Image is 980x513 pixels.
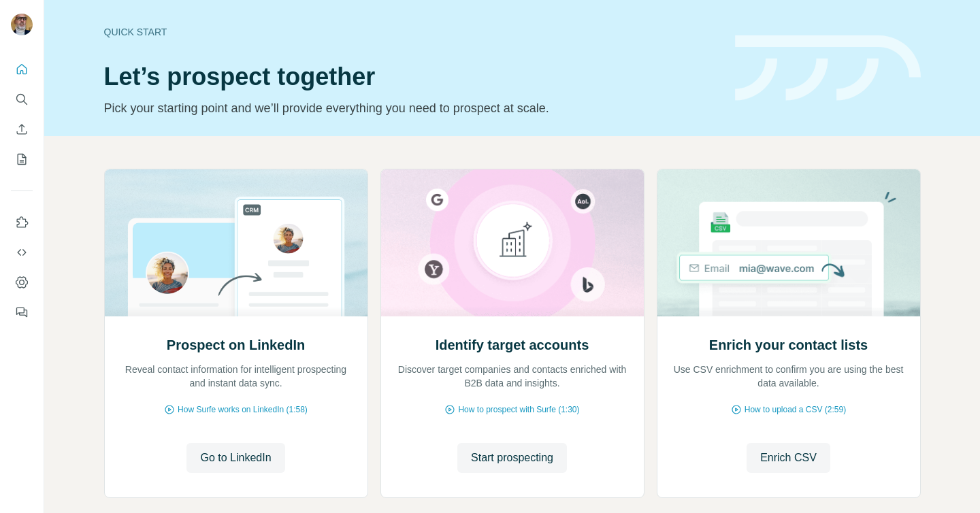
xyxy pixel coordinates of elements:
button: Start prospecting [457,443,567,473]
img: Avatar [11,14,33,35]
h2: Identify target accounts [436,335,589,354]
img: Identify target accounts [380,169,644,316]
span: How to prospect with Surfe (1:30) [458,403,579,416]
h2: Enrich your contact lists [709,335,868,354]
p: Use CSV enrichment to confirm you are using the best data available. [671,363,906,390]
button: Enrich CSV [11,117,33,142]
span: Start prospecting [471,450,553,466]
p: Discover target companies and contacts enriched with B2B data and insights. [395,363,630,390]
p: Reveal contact information for intelligent prospecting and instant data sync. [118,363,354,390]
span: How to upload a CSV (2:59) [745,403,846,416]
span: Enrich CSV [760,450,817,466]
button: Feedback [11,300,33,325]
img: banner [735,35,921,101]
img: Enrich your contact lists [657,169,921,316]
div: Quick start [104,25,719,39]
button: Go to LinkedIn [186,443,284,473]
button: Dashboard [11,270,33,295]
button: Quick start [11,57,33,82]
img: Prospect on LinkedIn [104,169,368,316]
span: How Surfe works on LinkedIn (1:58) [178,403,308,416]
button: Search [11,87,33,112]
h1: Let’s prospect together [104,63,719,90]
h2: Prospect on LinkedIn [167,335,305,354]
p: Pick your starting point and we’ll provide everything you need to prospect at scale. [104,99,719,118]
button: Use Surfe on LinkedIn [11,210,33,235]
button: Use Surfe API [11,240,33,265]
span: Go to LinkedIn [200,450,271,466]
button: Enrich CSV [747,443,830,473]
button: My lists [11,147,33,171]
